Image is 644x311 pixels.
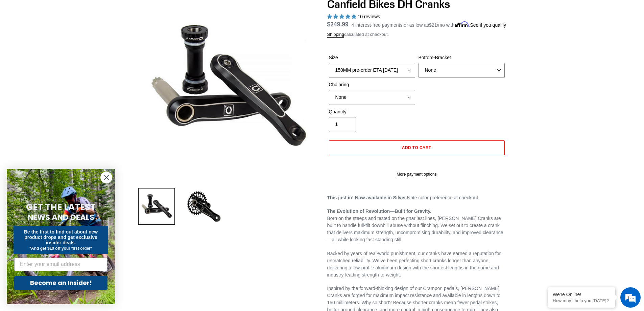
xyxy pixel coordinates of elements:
label: Chainring [329,81,415,88]
input: Enter your email address [14,258,108,271]
p: How may I help you today? [553,298,610,303]
label: Size [329,54,415,61]
strong: The Evolution of Revolution—Built for Gravity. [327,208,432,214]
button: Close dialog [100,172,112,183]
div: We're Online! [553,292,610,297]
label: Bottom-Bracket [419,54,505,61]
span: $249.99 [327,21,349,28]
span: Add to cart [402,145,431,150]
span: Be the first to find out about new product drops and get exclusive insider deals. [24,229,98,245]
a: See if you qualify - Learn more about Affirm Financing (opens in modal) [470,22,506,28]
a: Shipping [327,32,344,38]
p: Backed by years of real-world punishment, our cranks have earned a reputation for unmatched relia... [327,250,506,279]
label: Quantity [329,108,415,115]
p: Born on the steeps and tested on the gnarliest lines, [PERSON_NAME] Cranks are built to handle fu... [327,208,506,243]
span: 4.90 stars [327,14,358,19]
span: GET THE LATEST [26,201,96,213]
p: Note color preference at checkout. [327,194,506,201]
span: *And get $10 off your first order* [29,246,92,251]
p: 4 interest-free payments or as low as /mo with . [352,20,506,29]
span: 10 reviews [357,14,380,19]
img: Load image into Gallery viewer, Canfield Bikes DH Cranks [138,188,175,225]
span: $21 [429,22,437,28]
button: Add to cart [329,140,505,155]
div: calculated at checkout. [327,31,506,38]
span: Affirm [455,21,469,27]
img: Load image into Gallery viewer, Canfield Bikes DH Cranks [185,188,222,225]
strong: This just in! Now available in Silver. [327,195,407,200]
button: Become an Insider! [14,276,108,290]
span: NEWS AND DEALS [28,212,94,223]
a: More payment options [329,171,505,177]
